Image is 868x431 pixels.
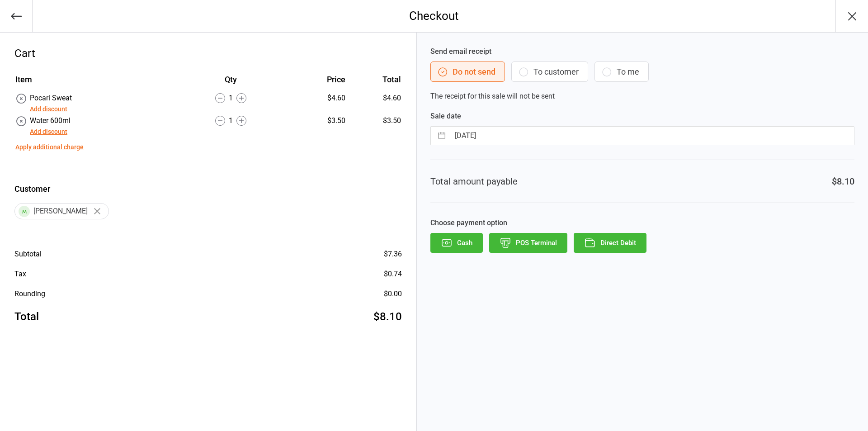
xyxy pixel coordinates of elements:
[14,308,39,325] div: Total
[15,73,173,92] th: Item
[384,289,402,299] div: $0.00
[430,46,854,102] div: The receipt for this sale will not be sent
[349,93,401,114] td: $4.60
[384,249,402,260] div: $7.36
[15,142,84,152] button: Apply additional charge
[430,62,505,82] button: Do not send
[14,45,402,62] div: Cart
[430,111,854,122] label: Sale date
[30,116,71,125] span: Water 600ml
[289,115,345,126] div: $3.50
[30,104,67,114] button: Add discount
[14,269,26,279] div: Tax
[373,308,402,325] div: $8.10
[30,94,72,102] span: Pocari Sweat
[574,233,646,253] button: Direct Debit
[511,62,588,82] button: To customer
[430,175,518,188] div: Total amount payable
[289,73,345,85] div: Price
[832,175,854,188] div: $8.10
[174,93,288,104] div: 1
[430,233,483,253] button: Cash
[14,249,42,260] div: Subtotal
[349,115,401,137] td: $3.50
[14,289,45,299] div: Rounding
[14,203,109,219] div: [PERSON_NAME]
[430,218,854,228] label: Choose payment option
[594,62,649,82] button: To me
[349,73,401,92] th: Total
[430,46,854,57] label: Send email receipt
[174,115,288,126] div: 1
[489,233,567,253] button: POS Terminal
[289,93,345,104] div: $4.60
[14,183,402,195] label: Customer
[30,127,67,137] button: Add discount
[384,269,402,279] div: $0.74
[174,73,288,92] th: Qty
